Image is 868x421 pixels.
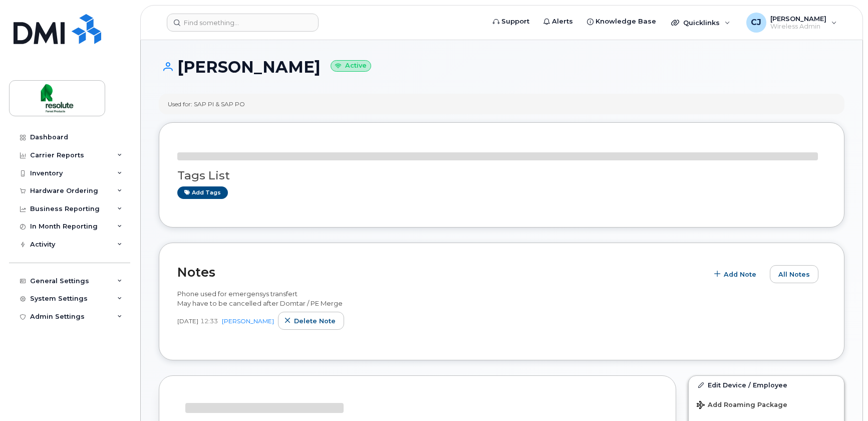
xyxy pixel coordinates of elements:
h1: [PERSON_NAME] [159,58,844,76]
small: Active [331,60,371,72]
h2: Notes [177,265,703,280]
a: Add tags [177,186,228,199]
button: All Notes [770,265,818,283]
span: Delete note [294,316,336,326]
span: Add Roaming Package [697,401,787,410]
h3: Tags List [177,169,826,182]
button: Add Note [708,265,765,283]
button: Delete note [278,312,344,330]
span: [DATE] [177,317,198,325]
button: Add Roaming Package [689,394,844,414]
span: All Notes [778,270,810,279]
a: [PERSON_NAME] [222,317,274,325]
span: Phone used for emergensys transfert May have to be cancelled after Domtar / PE Merge [177,290,343,307]
div: Used for: SAP PI & SAP PO [168,100,245,108]
a: Edit Device / Employee [689,376,844,394]
span: Add Note [724,270,756,279]
span: 12:33 [200,317,218,325]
